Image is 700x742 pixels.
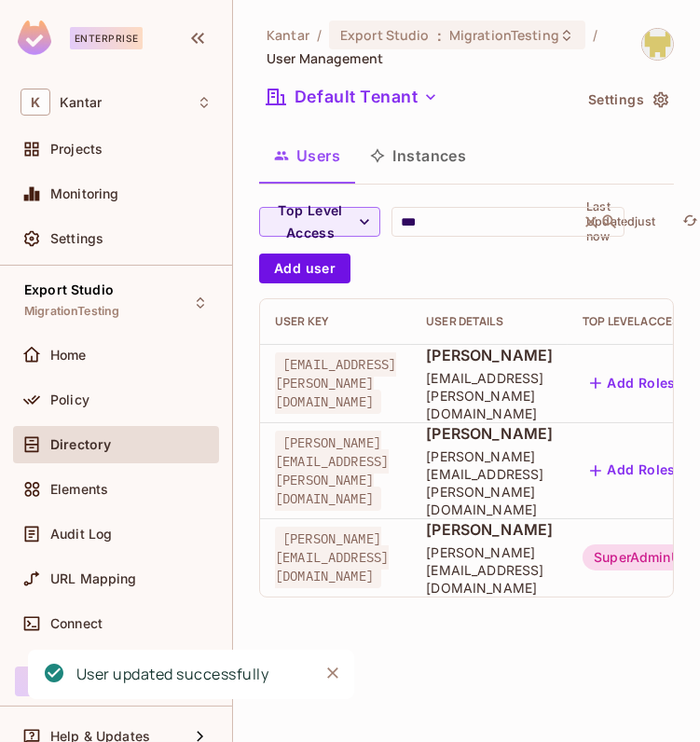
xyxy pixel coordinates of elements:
span: Audit Log [50,527,112,542]
span: [PERSON_NAME][EMAIL_ADDRESS][PERSON_NAME][DOMAIN_NAME] [275,431,389,511]
span: [PERSON_NAME][EMAIL_ADDRESS][PERSON_NAME][DOMAIN_NAME] [426,447,553,518]
button: Settings [581,85,674,115]
span: [EMAIL_ADDRESS][PERSON_NAME][DOMAIN_NAME] [426,369,553,422]
span: the active workspace [267,26,309,44]
span: Workspace: Kantar [60,95,102,110]
span: [PERSON_NAME][EMAIL_ADDRESS][DOMAIN_NAME] [426,543,553,597]
div: User Key [275,314,396,329]
button: Instances [355,132,481,179]
span: Top Level Access [269,199,351,245]
button: Add user [259,254,350,283]
span: Export Studio [24,282,114,297]
button: Users [259,132,355,179]
li: / [593,26,597,44]
span: Export Studio [340,26,430,44]
p: Last Updated just now [586,199,675,244]
img: Girishankar.VP@kantar.com [642,29,673,60]
span: [PERSON_NAME] [426,519,553,540]
span: K [21,89,50,116]
span: : [436,28,443,43]
img: SReyMgAAAABJRU5ErkJggg== [18,21,51,55]
li: / [317,26,322,44]
div: User updated successfully [76,663,269,686]
span: Monitoring [50,186,119,201]
span: [PERSON_NAME][EMAIL_ADDRESS][DOMAIN_NAME] [275,527,389,588]
button: Close [319,659,347,687]
span: Settings [50,231,103,246]
button: Add Roles [583,368,683,398]
span: Projects [50,142,103,157]
button: Add Roles [583,456,683,486]
button: Default Tenant [259,82,446,112]
span: Connect [50,616,103,631]
span: User Management [267,49,383,67]
span: [PERSON_NAME] [426,423,553,444]
span: Elements [50,482,108,497]
span: [PERSON_NAME] [426,345,553,365]
span: Policy [50,392,89,407]
span: refresh [682,213,698,231]
div: Enterprise [70,27,143,49]
div: User Details [426,314,553,329]
span: Directory [50,437,111,452]
span: MigrationTesting [449,26,559,44]
button: Top Level Access [259,207,380,237]
span: Home [50,348,87,363]
span: MigrationTesting [24,304,119,319]
span: [EMAIL_ADDRESS][PERSON_NAME][DOMAIN_NAME] [275,352,396,414]
span: URL Mapping [50,571,137,586]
